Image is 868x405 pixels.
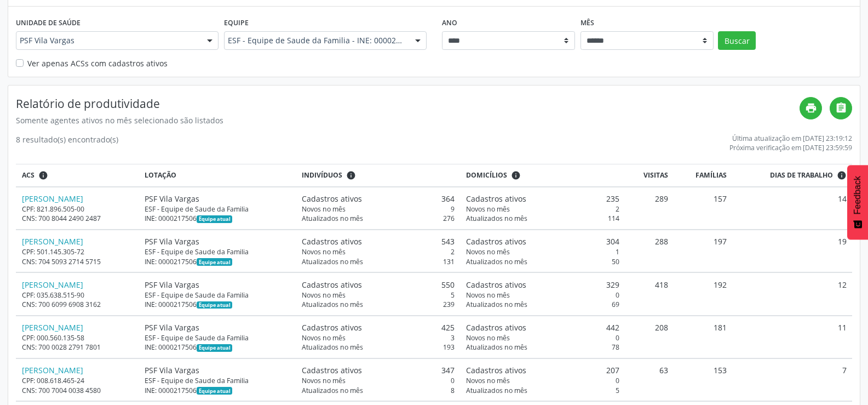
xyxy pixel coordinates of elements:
a: [PERSON_NAME] [22,279,83,290]
td: 192 [674,272,732,315]
a:  [830,97,852,119]
a: [PERSON_NAME] [22,236,83,247]
div: 193 [302,343,455,352]
span: ACS [22,170,35,180]
th: Lotação [139,164,296,187]
div: 8 resultado(s) encontrado(s) [16,134,118,152]
td: 11 [732,316,852,358]
td: 197 [674,230,732,272]
div: 543 [302,236,455,247]
span: Novos no mês [302,376,346,385]
span: Novos no mês [466,290,510,300]
td: 208 [625,316,674,358]
span: Cadastros ativos [302,279,362,290]
span: Novos no mês [466,333,510,343]
span: Cadastros ativos [302,236,362,247]
span: Domicílios [466,170,507,180]
a: [PERSON_NAME] [22,365,83,375]
span: Novos no mês [466,376,510,385]
h4: Relatório de produtividade [16,97,800,111]
div: 207 [466,364,619,376]
button: Feedback - Mostrar pesquisa [847,165,868,239]
span: Novos no mês [302,247,346,256]
button: Buscar [718,31,756,50]
span: Atualizados no mês [302,257,363,266]
i: <div class="text-left"> <div> <strong>Cadastros ativos:</strong> Cadastros que estão vinculados a... [346,170,356,180]
div: 2 [302,247,455,256]
div: 276 [302,214,455,223]
div: 3 [302,333,455,343]
td: 153 [674,358,732,401]
div: 8 [302,386,455,395]
span: Novos no mês [466,204,510,214]
div: CNS: 700 7004 0038 4580 [22,386,133,395]
div: Última atualização em [DATE] 23:19:12 [729,134,852,143]
span: Esta é a equipe atual deste Agente [197,215,232,223]
span: Atualizados no mês [466,214,527,223]
span: Esta é a equipe atual deste Agente [197,301,232,309]
div: 131 [302,257,455,266]
span: Cadastros ativos [302,322,362,333]
span: Novos no mês [302,333,346,343]
span: Atualizados no mês [466,386,527,395]
span: PSF Vila Vargas [20,35,196,46]
div: Próxima verificação em [DATE] 23:59:59 [729,143,852,152]
span: Cadastros ativos [466,364,526,376]
div: 0 [302,376,455,385]
th: Visitas [625,164,674,187]
div: PSF Vila Vargas [145,322,290,333]
div: INE: 0000217506 [145,257,290,266]
div: 0 [466,333,619,343]
td: 63 [625,358,674,401]
i: print [805,102,817,114]
span: Cadastros ativos [466,193,526,204]
div: PSF Vila Vargas [145,193,290,204]
i: ACSs que estiveram vinculados a uma UBS neste período, mesmo sem produtividade. [38,170,48,180]
i:  [835,102,847,114]
a: print [800,97,822,119]
div: CNS: 700 0028 2791 7801 [22,343,133,352]
div: INE: 0000217506 [145,300,290,309]
span: Feedback [853,176,863,214]
div: 550 [302,279,455,290]
td: 19 [732,230,852,272]
div: 50 [466,257,619,266]
span: Atualizados no mês [302,386,363,395]
div: 69 [466,300,619,309]
div: INE: 0000217506 [145,386,290,395]
div: 1 [466,247,619,256]
div: 425 [302,322,455,333]
div: CNS: 700 6099 6908 3162 [22,300,133,309]
span: Atualizados no mês [466,300,527,309]
td: 289 [625,187,674,230]
div: ESF - Equipe de Saude da Familia [145,376,290,385]
div: ESF - Equipe de Saude da Familia [145,204,290,214]
span: Novos no mês [302,290,346,300]
span: Cadastros ativos [466,236,526,247]
div: 114 [466,214,619,223]
div: CNS: 704 5093 2714 5715 [22,257,133,266]
div: Somente agentes ativos no mês selecionado são listados [16,115,800,126]
span: Atualizados no mês [302,214,363,223]
span: Atualizados no mês [302,300,363,309]
span: Indivíduos [302,170,342,180]
div: 329 [466,279,619,290]
span: Atualizados no mês [466,257,527,266]
a: [PERSON_NAME] [22,322,83,333]
td: 14 [732,187,852,230]
div: 2 [466,204,619,214]
div: 442 [466,322,619,333]
div: 9 [302,204,455,214]
div: 78 [466,343,619,352]
div: 235 [466,193,619,204]
div: 5 [302,290,455,300]
div: INE: 0000217506 [145,343,290,352]
td: 157 [674,187,732,230]
i: <div class="text-left"> <div> <strong>Cadastros ativos:</strong> Cadastros que estão vinculados a... [511,170,521,180]
span: Esta é a equipe atual deste Agente [197,258,232,266]
div: 239 [302,300,455,309]
span: Novos no mês [466,247,510,256]
span: Cadastros ativos [302,364,362,376]
div: CPF: 008.618.465-24 [22,376,133,385]
a: [PERSON_NAME] [22,193,83,204]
